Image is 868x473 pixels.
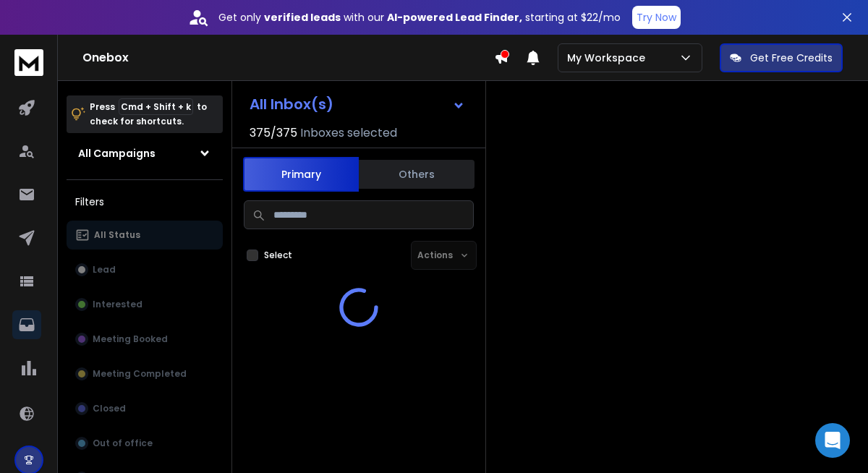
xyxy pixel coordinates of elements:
[250,124,297,142] span: 375 / 375
[14,49,43,76] img: logo
[67,139,223,168] button: All Campaigns
[78,146,156,161] h1: All Campaigns
[720,43,843,72] button: Get Free Credits
[632,6,681,29] button: Try Now
[250,97,333,111] h1: All Inbox(s)
[300,124,397,142] h3: Inboxes selected
[218,10,621,25] p: Get only with our starting at $22/mo
[815,423,850,458] div: Open Intercom Messenger
[82,49,494,67] h1: Onebox
[67,192,223,212] h3: Filters
[750,51,833,65] p: Get Free Credits
[387,10,522,25] strong: AI-powered Lead Finder,
[238,90,477,119] button: All Inbox(s)
[359,158,475,190] button: Others
[90,100,207,129] p: Press to check for shortcuts.
[243,157,359,192] button: Primary
[264,250,292,261] label: Select
[119,98,193,115] span: Cmd + Shift + k
[264,10,341,25] strong: verified leads
[637,10,676,25] p: Try Now
[567,51,651,65] p: My Workspace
